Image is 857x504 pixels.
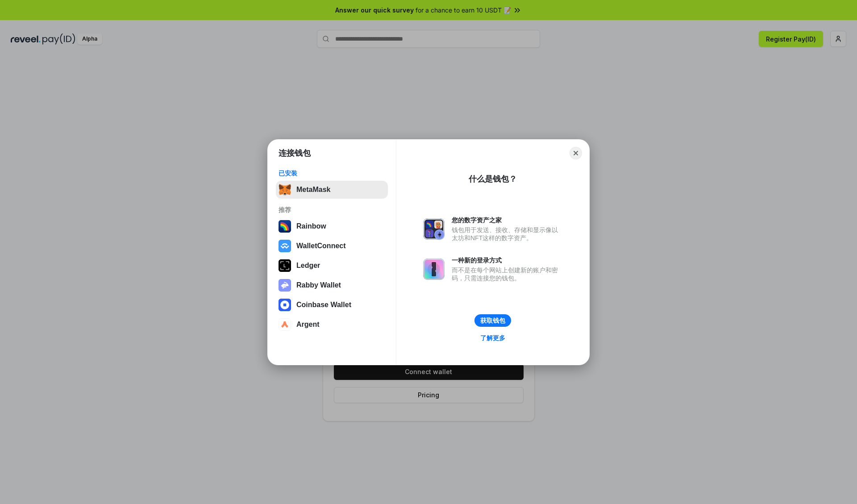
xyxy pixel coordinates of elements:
[276,217,388,235] button: Rainbow
[296,222,326,230] div: Rainbow
[276,237,388,255] button: WalletConnect
[469,174,517,184] div: 什么是钱包？
[474,314,511,327] button: 获取钱包
[423,218,445,240] img: svg+xml,%3Csvg%20xmlns%3D%22http%3A%2F%2Fwww.w3.org%2F2000%2Fsvg%22%20fill%3D%22none%22%20viewBox...
[279,318,291,331] img: svg+xml,%3Csvg%20width%3D%2228%22%20height%3D%2228%22%20viewBox%3D%220%200%2028%2028%22%20fill%3D...
[276,257,388,275] button: Ledger
[452,256,562,264] div: 一种新的登录方式
[480,317,505,325] div: 获取钱包
[296,301,351,309] div: Coinbase Wallet
[276,181,388,199] button: MetaMask
[279,259,291,272] img: svg+xml,%3Csvg%20xmlns%3D%22http%3A%2F%2Fwww.w3.org%2F2000%2Fsvg%22%20width%3D%2228%22%20height%3...
[296,262,320,270] div: Ledger
[452,266,562,282] div: 而不是在每个网站上创建新的账户和密码，只需连接您的钱包。
[296,186,330,194] div: MetaMask
[279,240,291,252] img: svg+xml,%3Csvg%20width%3D%2228%22%20height%3D%2228%22%20viewBox%3D%220%200%2028%2028%22%20fill%3D...
[296,321,320,329] div: Argent
[276,316,388,333] button: Argent
[279,206,385,214] div: 推荐
[279,279,291,292] img: svg+xml,%3Csvg%20xmlns%3D%22http%3A%2F%2Fwww.w3.org%2F2000%2Fsvg%22%20fill%3D%22none%22%20viewBox...
[279,148,311,158] h1: 连接钱包
[452,216,562,224] div: 您的数字资产之家
[480,334,505,342] div: 了解更多
[276,276,388,294] button: Rabby Wallet
[296,242,346,250] div: WalletConnect
[475,332,511,344] a: 了解更多
[276,296,388,314] button: Coinbase Wallet
[296,281,341,289] div: Rabby Wallet
[423,258,445,280] img: svg+xml,%3Csvg%20xmlns%3D%22http%3A%2F%2Fwww.w3.org%2F2000%2Fsvg%22%20fill%3D%22none%22%20viewBox...
[279,169,385,177] div: 已安装
[452,226,562,242] div: 钱包用于发送、接收、存储和显示像以太坊和NFT这样的数字资产。
[279,299,291,311] img: svg+xml,%3Csvg%20width%3D%2228%22%20height%3D%2228%22%20viewBox%3D%220%200%2028%2028%22%20fill%3D...
[279,220,291,233] img: svg+xml,%3Csvg%20width%3D%22120%22%20height%3D%22120%22%20viewBox%3D%220%200%20120%20120%22%20fil...
[279,183,291,196] img: svg+xml,%3Csvg%20fill%3D%22none%22%20height%3D%2233%22%20viewBox%3D%220%200%2035%2033%22%20width%...
[570,147,582,159] button: Close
